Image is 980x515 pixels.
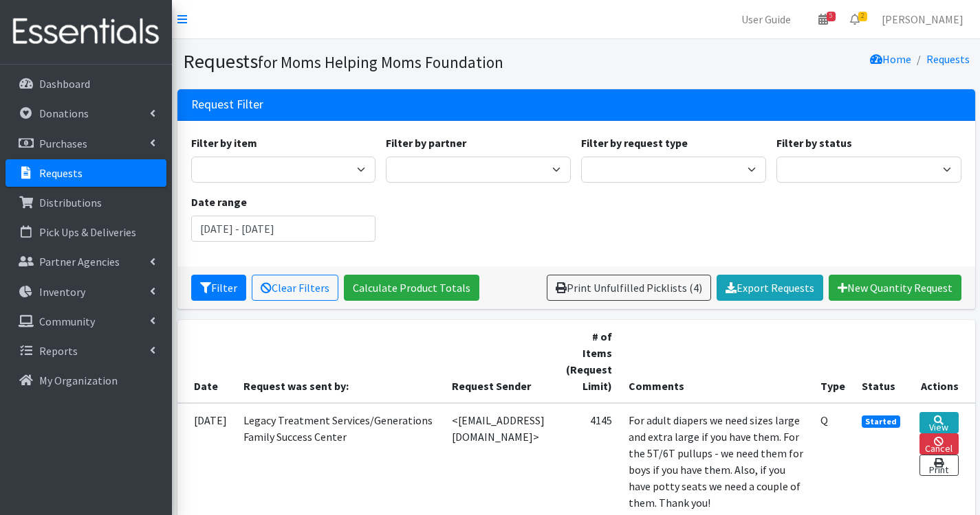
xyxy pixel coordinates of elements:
[39,255,120,268] p: Partner Agencies
[39,77,90,91] p: Dashboard
[919,433,958,455] a: Cancel
[776,135,852,151] label: Filter by status
[6,159,166,187] a: Requests
[39,285,85,299] p: Inventory
[6,337,166,365] a: Reports
[191,135,257,151] label: Filter by item
[871,5,974,33] a: [PERSON_NAME]
[191,98,263,112] h3: Request Filter
[6,248,166,275] a: Partner Agencies
[839,5,871,33] a: 2
[6,308,166,335] a: Community
[235,320,444,403] th: Request was sent by:
[858,12,867,21] span: 2
[39,106,89,120] p: Donations
[6,367,166,394] a: My Organization
[386,135,466,151] label: Filter by partner
[177,320,235,403] th: Date
[258,52,503,72] small: for Moms Helping Moms Foundation
[717,275,823,301] a: Export Requests
[344,275,479,301] a: Calculate Product Totals
[444,320,556,403] th: Request Sender
[6,9,166,55] img: HumanEssentials
[812,320,853,403] th: Type
[6,218,166,246] a: Pick Ups & Deliveries
[39,344,78,358] p: Reports
[862,415,900,428] span: Started
[191,216,376,242] input: January 1, 2011 - December 31, 2011
[620,320,813,403] th: Comments
[6,278,166,306] a: Inventory
[6,70,166,98] a: Dashboard
[191,275,246,301] button: Filter
[919,455,958,476] a: Print
[730,5,802,33] a: User Guide
[6,189,166,216] a: Distributions
[183,49,571,73] h1: Requests
[870,52,911,66] a: Home
[827,12,836,21] span: 5
[39,374,118,387] p: My Organization
[556,320,620,403] th: # of Items (Request Limit)
[191,194,247,210] label: Date range
[39,196,102,209] p: Distributions
[252,275,338,301] a: Clear Filters
[829,275,961,301] a: New Quantity Request
[6,100,166,127] a: Donations
[581,135,688,151] label: Filter by request type
[919,412,958,433] a: View
[547,275,711,301] a: Print Unfulfilled Picklists (4)
[911,320,974,403] th: Actions
[39,166,83,180] p: Requests
[39,314,95,328] p: Community
[926,52,970,66] a: Requests
[39,137,87,150] p: Purchases
[853,320,911,403] th: Status
[807,5,839,33] a: 5
[820,413,828,427] abbr: Quantity
[6,130,166,157] a: Purchases
[39,225,136,239] p: Pick Ups & Deliveries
